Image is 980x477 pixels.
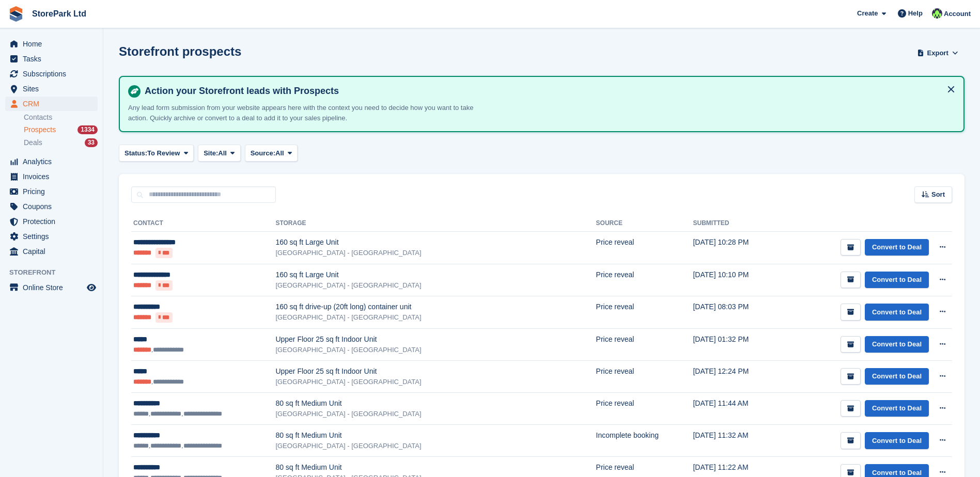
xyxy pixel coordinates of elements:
a: menu [5,67,98,81]
a: menu [5,52,98,66]
span: All [218,148,227,158]
div: 160 sq ft Large Unit [275,269,596,280]
a: Preview store [85,281,98,294]
div: [GEOGRAPHIC_DATA] - [GEOGRAPHIC_DATA] [275,441,596,451]
span: Protection [23,214,85,229]
span: Sort [931,189,945,200]
div: [GEOGRAPHIC_DATA] - [GEOGRAPHIC_DATA] [275,409,596,419]
td: Incomplete booking [596,425,693,457]
td: [DATE] 08:03 PM [693,296,779,329]
div: 33 [85,138,98,147]
a: Convert to Deal [865,432,929,449]
a: menu [5,199,98,214]
span: Status: [125,148,147,158]
a: menu [5,82,98,96]
td: Price reveal [596,328,693,360]
td: [DATE] 10:10 PM [693,264,779,296]
td: [DATE] 11:32 AM [693,425,779,457]
span: Tasks [23,52,85,66]
td: [DATE] 12:24 PM [693,361,779,393]
button: Status: To Review [119,145,194,162]
span: Invoices [23,169,85,184]
div: [GEOGRAPHIC_DATA] - [GEOGRAPHIC_DATA] [275,345,596,355]
td: Price reveal [596,264,693,296]
span: Deals [24,138,42,148]
a: Convert to Deal [865,336,929,353]
span: Storefront [9,267,103,278]
span: Settings [23,229,85,244]
td: Price reveal [596,393,693,425]
span: Home [23,37,85,51]
span: Prospects [24,125,56,135]
span: Capital [23,244,85,259]
td: [DATE] 10:28 PM [693,232,779,264]
div: 80 sq ft Medium Unit [275,430,596,441]
div: 160 sq ft Large Unit [275,237,596,248]
a: menu [5,229,98,244]
span: All [275,148,284,158]
span: Pricing [23,184,85,199]
div: [GEOGRAPHIC_DATA] - [GEOGRAPHIC_DATA] [275,280,596,291]
a: menu [5,184,98,199]
h1: Storefront prospects [119,44,241,58]
a: menu [5,37,98,51]
td: Price reveal [596,296,693,329]
div: [GEOGRAPHIC_DATA] - [GEOGRAPHIC_DATA] [275,377,596,387]
a: menu [5,154,98,169]
a: Convert to Deal [865,239,929,256]
th: Submitted [693,215,779,232]
td: [DATE] 01:32 PM [693,328,779,360]
div: [GEOGRAPHIC_DATA] - [GEOGRAPHIC_DATA] [275,312,596,323]
img: Ryan Mulcahy [932,8,942,19]
a: Contacts [24,113,98,122]
span: Export [927,48,948,58]
span: CRM [23,97,85,111]
a: Prospects 1334 [24,124,98,135]
span: To Review [147,148,180,158]
span: Online Store [23,280,85,295]
a: StorePark Ltd [28,5,90,22]
span: Site: [204,148,218,158]
a: Convert to Deal [865,368,929,385]
a: Convert to Deal [865,400,929,417]
a: menu [5,244,98,259]
div: 80 sq ft Medium Unit [275,462,596,473]
h4: Action your Storefront leads with Prospects [141,85,955,97]
div: 80 sq ft Medium Unit [275,398,596,409]
button: Export [915,44,960,61]
div: Upper Floor 25 sq ft Indoor Unit [275,334,596,345]
div: Upper Floor 25 sq ft Indoor Unit [275,366,596,377]
a: menu [5,97,98,111]
span: Sites [23,82,85,96]
span: Create [857,8,878,19]
a: menu [5,214,98,229]
span: Analytics [23,154,85,169]
img: stora-icon-8386f47178a22dfd0bd8f6a31ec36ba5ce8667c1dd55bd0f319d3a0aa187defe.svg [8,6,24,22]
div: [GEOGRAPHIC_DATA] - [GEOGRAPHIC_DATA] [275,248,596,258]
div: 160 sq ft drive-up (20ft long) container unit [275,301,596,312]
span: Help [908,8,923,19]
span: Coupons [23,199,85,214]
th: Source [596,215,693,232]
span: Source: [251,148,275,158]
a: Deals 33 [24,137,98,148]
p: Any lead form submission from your website appears here with the context you need to decide how y... [128,103,490,123]
td: Price reveal [596,232,693,264]
a: Convert to Deal [865,304,929,321]
div: 1334 [77,125,98,134]
a: Convert to Deal [865,272,929,289]
th: Contact [131,215,275,232]
span: Account [944,9,971,19]
td: Price reveal [596,361,693,393]
button: Site: All [198,145,241,162]
span: Subscriptions [23,67,85,81]
td: [DATE] 11:44 AM [693,393,779,425]
th: Storage [275,215,596,232]
a: menu [5,169,98,184]
button: Source: All [245,145,298,162]
a: menu [5,280,98,295]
